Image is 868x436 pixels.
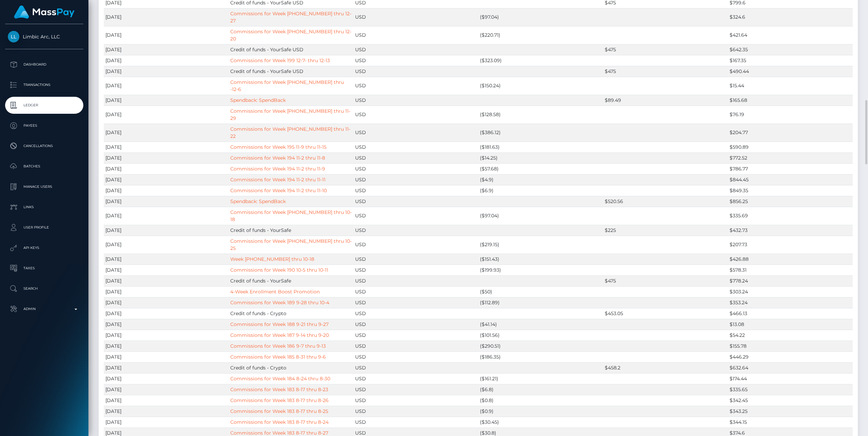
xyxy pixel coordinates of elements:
td: USD [353,124,478,142]
td: [DATE] [104,351,229,362]
td: $844.45 [728,174,853,185]
td: $89.49 [603,95,728,106]
td: ($0.8) [478,395,603,406]
a: Commissions for Week 194 11-2 thru 11-8 [230,155,325,161]
td: $475 [603,66,728,77]
a: Admin [5,301,83,317]
a: Commissions for Week 183 8-17 thru 8-23 [230,386,328,393]
td: Credit of funds - Crypto [229,308,353,319]
td: USD [353,395,478,406]
td: ($101.56) [478,330,603,341]
a: Commissions for Week 185 8-31 thru 9-6 [230,354,326,360]
td: Credit of funds - YourSafe [229,275,353,286]
td: $432.73 [728,225,853,236]
td: ($220.71) [478,26,603,44]
p: Payees [8,121,81,131]
td: ($219.15) [478,236,603,254]
td: [DATE] [104,330,229,341]
td: USD [353,8,478,26]
a: Commissions for Week [PHONE_NUMBER] thru 10-25 [230,238,352,251]
a: Commissions for Week 186 9-7 thru 9-13 [230,343,326,349]
td: $155.78 [728,341,853,351]
p: Admin [8,304,81,314]
td: $856.25 [728,196,853,207]
a: Commissions for Week 183 8-17 thru 8-27 [230,430,328,436]
td: $475 [603,44,728,55]
a: Commissions for Week 183 8-17 thru 8-25 [230,408,328,414]
td: Credit of funds - YourSafe USD [229,66,353,77]
a: Commissions for Week 188 9-21 thru 9-27 [230,321,329,327]
td: USD [353,44,478,55]
td: [DATE] [104,185,229,196]
p: Cancellations [8,141,81,151]
a: Commissions for Week [PHONE_NUMBER] thru 12-27 [230,11,351,24]
td: USD [353,77,478,95]
td: [DATE] [104,142,229,152]
a: Links [5,199,83,216]
td: Credit of funds - Crypto [229,362,353,373]
td: USD [353,351,478,362]
td: USD [353,373,478,384]
td: [DATE] [104,286,229,297]
a: Manage Users [5,178,83,195]
p: Batches [8,161,81,171]
span: Limbic Arc, LLC [5,34,83,40]
td: [DATE] [104,163,229,174]
td: [DATE] [104,417,229,428]
td: $458.2 [603,362,728,373]
td: USD [353,185,478,196]
td: ($161.21) [478,373,603,384]
td: USD [353,152,478,163]
td: ($6.9) [478,185,603,196]
a: Search [5,280,83,297]
a: Commissions for Week [PHONE_NUMBER] thru 12-20 [230,29,351,42]
a: Commissions for Week 183 8-17 thru 8-24 [230,419,329,425]
td: [DATE] [104,196,229,207]
td: [DATE] [104,77,229,95]
td: [DATE] [104,308,229,319]
td: USD [353,341,478,351]
p: Dashboard [8,59,81,70]
td: $849.35 [728,185,853,196]
td: [DATE] [104,106,229,124]
a: User Profile [5,219,83,236]
td: USD [353,142,478,152]
td: $207.73 [728,236,853,254]
td: ($57.68) [478,163,603,174]
a: Commissions for Week 194 11-2 thru 11-9 [230,166,325,172]
td: [DATE] [104,225,229,236]
a: 4-Week Enrollment Boost Promotion [230,289,320,295]
td: $490.44 [728,66,853,77]
td: ($112.89) [478,297,603,308]
td: $466.13 [728,308,853,319]
td: [DATE] [104,319,229,330]
p: Ledger [8,100,81,110]
td: USD [353,286,478,297]
td: [DATE] [104,26,229,44]
td: $421.64 [728,26,853,44]
td: [DATE] [104,44,229,55]
td: $225 [603,225,728,236]
td: ($150.24) [478,77,603,95]
a: Commissions for Week 194 11-2 thru 11-11 [230,177,325,183]
td: ($4.9) [478,174,603,185]
p: Manage Users [8,182,81,192]
td: USD [353,308,478,319]
td: USD [353,319,478,330]
td: USD [353,265,478,275]
a: Ledger [5,97,83,114]
td: [DATE] [104,395,229,406]
img: Limbic Arc, LLC [8,31,19,42]
td: $642.35 [728,44,853,55]
td: $453.05 [603,308,728,319]
a: Commissions for Week 183 8-17 thru 8-26 [230,397,329,403]
td: $13.08 [728,319,853,330]
td: ($290.51) [478,341,603,351]
td: $76.19 [728,106,853,124]
a: Batches [5,158,83,175]
td: ($181.63) [478,142,603,152]
td: ($386.12) [478,124,603,142]
td: [DATE] [104,66,229,77]
a: API Keys [5,239,83,256]
p: User Profile [8,222,81,233]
